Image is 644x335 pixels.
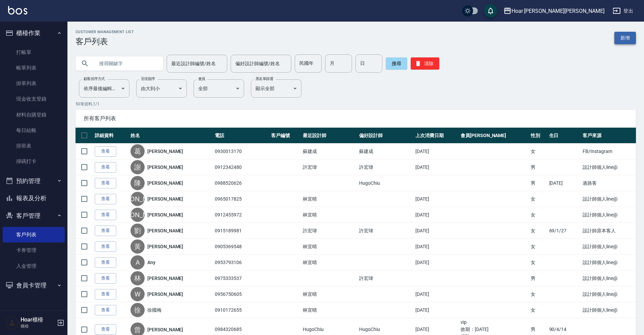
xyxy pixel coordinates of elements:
[581,286,636,302] td: 設計師個人line@
[213,207,269,223] td: 0912455972
[529,144,547,159] td: 女
[95,305,116,315] a: 查看
[301,286,357,302] td: 林宜晴
[147,148,183,155] a: [PERSON_NAME]
[130,208,145,222] div: [PERSON_NAME]
[529,239,547,255] td: 女
[529,223,547,239] td: 女
[76,101,636,107] p: 50 筆資料, 1 / 1
[95,289,116,300] a: 查看
[3,207,65,225] button: 客戶管理
[21,316,55,323] h5: Hoar櫃檯
[76,37,134,46] h3: 客戶列表
[414,239,459,255] td: [DATE]
[301,128,357,144] th: 最近設計師
[3,138,65,154] a: 排班表
[3,154,65,169] a: 掃碼打卡
[213,175,269,191] td: 0988520626
[414,286,459,302] td: [DATE]
[581,207,636,223] td: 設計師個人line@
[93,128,129,144] th: 詳細資料
[301,255,357,270] td: 林宜晴
[357,270,414,286] td: 許宏瑋
[529,207,547,223] td: 女
[129,128,213,144] th: 姓名
[301,223,357,239] td: 許宏瑋
[3,45,65,60] a: 打帳單
[130,271,145,285] div: 林
[581,191,636,207] td: 設計師個人line@
[251,79,301,98] div: 顯示全部
[130,303,145,317] div: 徐
[3,242,65,258] a: 卡券管理
[147,275,183,282] a: [PERSON_NAME]
[3,91,65,107] a: 現金收支登錄
[414,144,459,159] td: [DATE]
[414,223,459,239] td: [DATE]
[141,76,155,81] label: 呈現順序
[414,159,459,175] td: [DATE]
[136,79,187,98] div: 由大到小
[213,128,269,144] th: 電話
[147,211,183,218] a: [PERSON_NAME]
[3,277,65,294] button: 會員卡管理
[213,239,269,255] td: 0905369548
[301,159,357,175] td: 許宏瑋
[95,226,116,236] a: 查看
[581,302,636,318] td: 設計師個人line@
[130,160,145,174] div: 謝
[84,76,105,81] label: 顧客排序方式
[548,175,581,191] td: [DATE]
[581,255,636,270] td: 設計師個人line@
[213,255,269,270] td: 0953793106
[147,259,155,266] a: Any
[95,273,116,284] a: 查看
[301,302,357,318] td: 林宜晴
[130,176,145,190] div: 陳
[461,326,527,333] ul: 效期： [DATE]
[21,323,55,329] p: 櫃檯
[581,270,636,286] td: 設計師個人line@
[581,144,636,159] td: FB/Instagram
[76,30,134,34] h2: Customer Management List
[213,302,269,318] td: 0910172655
[3,24,65,42] button: 櫃檯作業
[301,239,357,255] td: 林宜晴
[213,286,269,302] td: 0956750605
[147,326,183,333] a: [PERSON_NAME]
[95,194,116,204] a: 查看
[213,223,269,239] td: 0915189981
[147,243,183,250] a: [PERSON_NAME]
[614,32,636,44] a: 新增
[194,79,244,98] div: 全部
[8,6,27,15] img: Logo
[213,144,269,159] td: 0930013170
[414,255,459,270] td: [DATE]
[130,192,145,206] div: [PERSON_NAME]
[147,180,183,186] a: [PERSON_NAME]
[301,207,357,223] td: 林宜晴
[147,227,183,234] a: [PERSON_NAME]
[581,175,636,191] td: 過路客
[95,324,116,335] a: 查看
[581,223,636,239] td: 設計師原本客人
[130,255,145,269] div: A
[501,4,607,18] button: Hoar [PERSON_NAME][PERSON_NAME]
[3,258,65,274] a: 入金管理
[357,144,414,159] td: 蘇建成
[3,76,65,91] a: 掛單列表
[198,76,205,81] label: 會員
[386,57,407,70] button: 搜尋
[79,79,129,98] div: 依序最後編輯時間
[3,60,65,76] a: 帳單列表
[301,191,357,207] td: 林宜晴
[529,255,547,270] td: 女
[3,172,65,190] button: 預約管理
[213,159,269,175] td: 0912342480
[5,316,19,330] img: Person
[581,239,636,255] td: 設計師個人line@
[3,123,65,138] a: 每日結帳
[256,76,273,81] label: 黑名單篩選
[529,128,547,144] th: 性別
[414,207,459,223] td: [DATE]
